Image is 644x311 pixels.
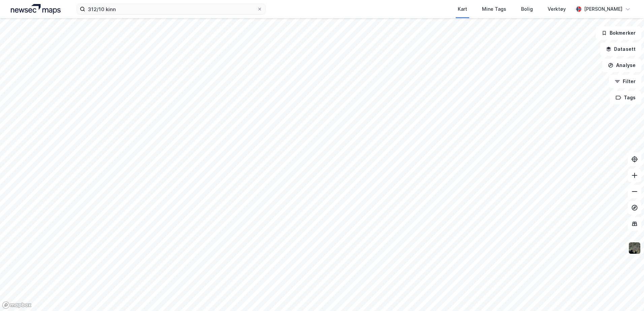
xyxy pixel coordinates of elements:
[584,5,622,13] div: [PERSON_NAME]
[596,26,641,40] button: Bokmerker
[521,5,533,13] div: Bolig
[610,91,641,104] button: Tags
[548,5,566,13] div: Verktøy
[609,75,641,88] button: Filter
[11,4,61,14] img: logo.a4113a55bc3d86da70a041830d287a7e.svg
[600,42,641,56] button: Datasett
[602,59,641,72] button: Analyse
[628,242,641,254] img: 9k=
[610,279,644,311] iframe: Chat Widget
[85,4,257,14] input: Søk på adresse, matrikkel, gårdeiere, leietakere eller personer
[2,301,32,309] a: Mapbox homepage
[482,5,506,13] div: Mine Tags
[458,5,467,13] div: Kart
